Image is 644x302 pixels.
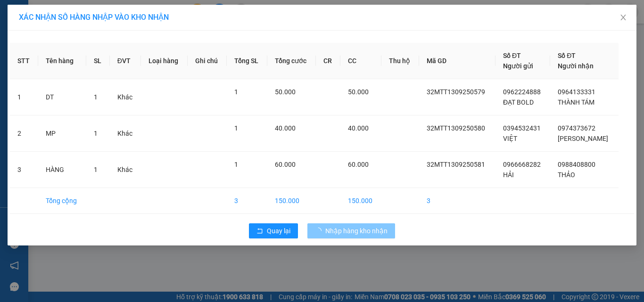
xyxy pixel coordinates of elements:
[38,188,86,214] td: Tổng cộng
[267,188,316,214] td: 150.000
[249,223,298,238] button: rollbackQuay lại
[94,166,98,173] span: 1
[558,52,576,59] span: Số ĐT
[234,124,238,132] span: 1
[227,188,267,214] td: 3
[610,5,636,31] button: Close
[503,98,534,106] span: ĐẠT BOLD
[558,171,575,179] span: THẢO
[256,228,263,235] span: rollback
[558,161,595,168] span: 0988408800
[188,43,227,79] th: Ghi chú
[348,124,369,132] span: 40.000
[234,88,238,96] span: 1
[227,43,267,79] th: Tổng SL
[503,135,517,142] span: VIỆT
[348,161,369,168] span: 60.000
[94,93,98,101] span: 1
[558,98,594,106] span: THÀNH TÁM
[38,79,86,115] td: DT
[88,40,394,51] li: Số nhà [STREET_ADDRESS][PERSON_NAME]
[275,161,296,168] span: 60.000
[503,124,541,132] span: 0394532431
[88,51,394,63] li: Hotline: 1900400028
[427,161,485,168] span: 32MTT1309250581
[19,13,169,22] span: XÁC NHẬN SỐ HÀNG NHẬP VÀO KHO NHẬN
[10,43,38,79] th: STT
[503,161,541,168] span: 0966668282
[558,88,595,96] span: 0964133331
[315,228,325,234] span: loading
[10,79,38,115] td: 1
[348,88,369,96] span: 50.000
[619,14,627,21] span: close
[340,188,381,214] td: 150.000
[275,88,296,96] span: 50.000
[316,43,340,79] th: CR
[86,43,110,79] th: SL
[110,79,141,115] td: Khác
[558,62,594,70] span: Người nhận
[94,130,98,137] span: 1
[419,43,495,79] th: Mã GD
[38,43,86,79] th: Tên hàng
[275,124,296,132] span: 40.000
[419,188,495,214] td: 3
[427,124,485,132] span: 32MTT1309250580
[427,88,485,96] span: 32MTT1309250579
[503,52,521,59] span: Số ĐT
[110,115,141,152] td: Khác
[558,135,608,142] span: [PERSON_NAME]
[110,43,141,79] th: ĐVT
[558,124,595,132] span: 0974373672
[307,223,395,238] button: Nhập hàng kho nhận
[381,43,419,79] th: Thu hộ
[503,88,541,96] span: 0962224888
[110,152,141,188] td: Khác
[10,115,38,152] td: 2
[38,152,86,188] td: HÀNG
[10,152,38,188] td: 3
[141,43,188,79] th: Loại hàng
[340,43,381,79] th: CC
[234,161,238,168] span: 1
[503,62,533,70] span: Người gửi
[267,226,290,236] span: Quay lại
[267,43,316,79] th: Tổng cước
[115,11,368,37] b: Công ty TNHH Trọng Hiếu Phú Thọ - Nam Cường Limousine
[38,115,86,152] td: MP
[325,226,388,236] span: Nhập hàng kho nhận
[503,171,514,179] span: HẢI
